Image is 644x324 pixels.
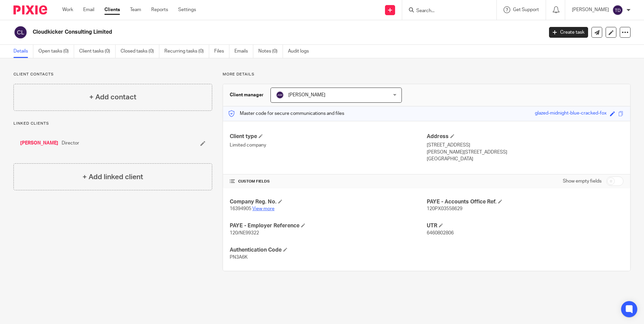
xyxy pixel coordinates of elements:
a: Clients [104,6,120,13]
h4: Address [427,133,623,140]
a: [PERSON_NAME] [20,140,58,147]
a: Client tasks (0) [79,45,116,58]
a: Files [214,45,229,58]
h4: Authentication Code [230,247,426,254]
p: Master code for secure communications and files [228,110,344,117]
h4: Company Reg. No. [230,198,426,205]
a: Closed tasks (0) [121,45,159,58]
span: Get Support [513,7,539,12]
p: [PERSON_NAME] [572,6,609,13]
span: 16394905 [230,206,251,211]
label: Show empty fields [563,178,602,185]
span: 120/NE99322 [230,231,259,235]
p: Limited company [230,142,426,149]
h4: PAYE - Employer Reference [230,222,426,229]
a: Team [130,6,141,13]
h4: + Add linked client [83,172,143,182]
span: [PERSON_NAME] [288,93,325,97]
img: Pixie [13,5,47,14]
p: [PERSON_NAME][STREET_ADDRESS] [427,149,623,156]
img: svg%3E [276,91,284,99]
a: View more [252,206,275,211]
a: Recurring tasks (0) [164,45,209,58]
a: Open tasks (0) [38,45,74,58]
p: [GEOGRAPHIC_DATA] [427,156,623,162]
a: Audit logs [288,45,314,58]
h4: + Add contact [89,92,136,102]
span: 120PX03558629 [427,206,462,211]
h4: UTR [427,222,623,229]
a: Details [13,45,33,58]
a: Reports [151,6,168,13]
h2: Cloudkicker Consulting Limited [33,29,438,36]
h4: CUSTOM FIELDS [230,179,426,184]
p: Client contacts [13,72,212,77]
span: 6460802806 [427,231,454,235]
h4: PAYE - Accounts Office Ref. [427,198,623,205]
span: Director [62,140,79,147]
div: glazed-midnight-blue-cracked-fox [535,110,607,118]
a: Work [62,6,73,13]
a: Create task [549,27,588,38]
a: Settings [178,6,196,13]
input: Search [416,8,476,14]
a: Emails [234,45,253,58]
img: svg%3E [13,25,28,39]
p: More details [223,72,631,77]
h4: Client type [230,133,426,140]
span: PN3A6K [230,255,248,260]
img: svg%3E [612,5,623,15]
a: Email [83,6,94,13]
a: Notes (0) [258,45,283,58]
p: Linked clients [13,121,212,126]
h3: Client manager [230,92,264,98]
p: [STREET_ADDRESS] [427,142,623,149]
